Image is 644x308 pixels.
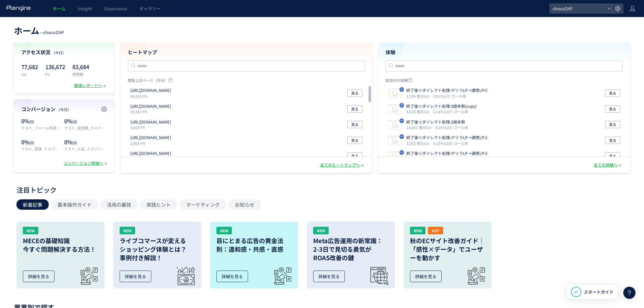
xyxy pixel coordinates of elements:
[307,222,395,289] a: NEWMeta広告運用の新常識：2-3日で見切る勇気がROAS改善の鍵詳細を見る
[320,162,365,168] div: 全てのヒートマップへ
[23,227,38,234] div: NEW
[347,105,362,113] button: 見る
[72,62,89,72] p: 83,684
[43,29,64,35] span: chocoZAP
[347,121,362,128] button: 見る
[410,236,485,262] h3: 秋のECサイト改善ガイド｜「感性×データ」でユーザーを動かす
[74,83,107,89] div: 数値レポートへ
[216,271,248,282] div: 詳細を見る
[14,24,64,37] div: —
[21,138,61,146] p: 0%
[351,105,359,113] span: 見る
[130,93,173,99] p: 56,316 PV
[130,103,171,109] p: https://webview.chocozap.jp/studios
[72,140,77,145] span: (0)
[21,125,61,130] p: テスト_フォーム到達_ドメイン統一
[21,117,61,125] p: 0%
[347,152,362,160] button: 見る
[21,49,107,56] h4: アクセス状況
[130,135,171,141] p: https://chocozap.jp/webview/news
[180,199,226,210] button: マーケティング
[216,236,292,254] h3: 目にとまる広告の黄金法則：違和感・共感・直感
[551,4,605,13] span: chocoZAP
[130,119,171,125] p: https://lp.chocozap.jp/beginneradmn-01/
[210,222,298,289] a: NEW目にとまる広告の黄金法則：違和感・共感・直感詳細を見る
[229,199,261,210] button: お知らせ
[120,227,135,234] div: NEW
[120,271,151,282] div: 詳細を見る
[23,236,98,254] h3: MECEの基礎知識 今すぐ問題解決する方法！
[428,227,443,234] div: HOT
[351,152,359,160] span: 見る
[16,185,625,194] div: 注目トピック
[21,106,107,113] h4: コンバージョン
[140,199,177,210] button: 実践ヒント
[78,5,92,12] span: Insight
[45,72,65,77] p: PV
[313,227,329,234] div: NEW
[128,78,365,85] p: 閲覧上位ページ（今日）
[64,146,107,151] p: テスト_入会_ドメイン統一
[130,151,171,156] p: https://chocozap.jp/studios/search/filters
[30,119,34,124] span: (0)
[104,5,127,12] span: Experience
[64,125,107,130] p: テスト_仮登録_ドメイン統一
[23,271,54,282] div: 詳細を見る
[16,199,49,210] button: 新着記事
[410,227,425,234] div: NEW
[57,107,71,112] span: （今日）
[351,89,359,97] span: 見る
[130,109,173,114] p: 30,557 PV
[72,72,89,77] p: 訪問数
[51,50,66,55] span: （今日）
[347,137,362,144] button: 見る
[351,137,359,144] span: 見る
[51,199,98,210] button: 基本操作ガイド
[313,271,345,282] div: 詳細を見る
[53,5,65,12] span: ホーム
[313,236,389,262] h3: Meta広告運用の新常識： 2-3日で見切る勇気が ROAS改善の鍵
[347,89,362,97] button: 見る
[130,156,173,162] p: 2,885 PV
[14,24,39,37] span: ホーム
[16,222,105,289] a: NEWMECEの基礎知識今すぐ問題解決する方法！詳細を見る
[21,62,38,72] p: 77,682
[113,222,201,289] a: NEWライブコマースが変えるショッピング体験とは？事例付き解説！詳細を見る
[72,119,77,124] span: (0)
[21,72,38,77] p: UU
[139,5,161,12] span: ギャラリー
[30,140,34,145] span: (0)
[120,236,195,262] h3: ライブコマースが変える ショッピング体験とは？ 事例付き解説！
[404,222,492,289] a: NEWHOT秋のECサイト改善ガイド｜「感性×データ」でユーザーを動かす詳細を見る
[130,88,171,93] p: https://lp.chocozap.jp/campaign-01/guerrilla/202509-2/
[410,271,442,282] div: 詳細を見る
[64,138,107,146] p: 0%
[128,49,365,56] h4: ヒートマップ
[21,146,61,151] p: テスト_登録_ドメイン統一
[130,141,173,146] p: 2,904 PV
[351,121,359,128] span: 見る
[45,62,65,72] p: 136,672
[216,227,232,234] div: NEW
[100,199,138,210] button: 活用の裏技
[584,289,614,295] span: スタートガイド
[130,125,173,130] p: 3,929 PV
[64,160,108,166] div: コンバージョン詳細へ
[64,117,107,125] p: 0%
